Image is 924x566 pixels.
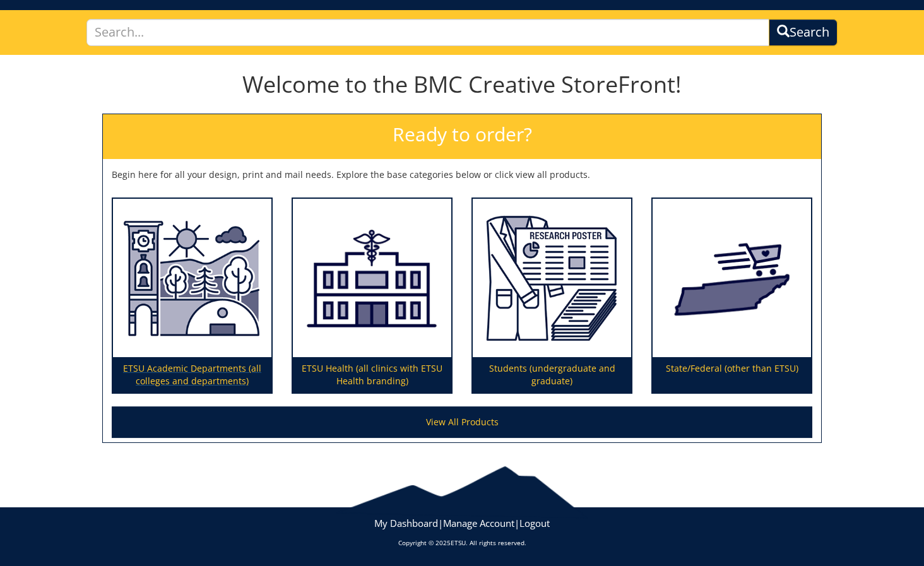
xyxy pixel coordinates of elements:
[443,517,514,529] a: Manage Account
[653,199,811,358] img: State/Federal (other than ETSU)
[293,357,451,392] p: ETSU Health (all clinics with ETSU Health branding)
[293,199,451,393] a: ETSU Health (all clinics with ETSU Health branding)
[102,72,822,97] h1: Welcome to the BMC Creative StoreFront!
[293,199,451,358] img: ETSU Health (all clinics with ETSU Health branding)
[86,19,769,46] input: Search...
[113,357,271,392] p: ETSU Academic Departments (all colleges and departments)
[112,168,812,181] p: Begin here for all your design, print and mail needs. Explore the base categories below or click ...
[103,114,821,159] h2: Ready to order?
[113,199,271,393] a: ETSU Academic Departments (all colleges and departments)
[473,199,631,358] img: Students (undergraduate and graduate)
[473,199,631,393] a: Students (undergraduate and graduate)
[113,199,271,358] img: ETSU Academic Departments (all colleges and departments)
[473,357,631,392] p: Students (undergraduate and graduate)
[451,538,466,547] a: ETSU
[769,19,838,46] button: Search
[519,517,550,529] a: Logout
[374,517,438,529] a: My Dashboard
[653,199,811,393] a: State/Federal (other than ETSU)
[653,357,811,392] p: State/Federal (other than ETSU)
[112,406,812,438] a: View All Products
